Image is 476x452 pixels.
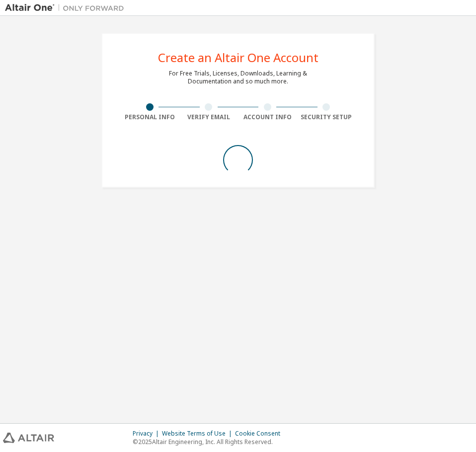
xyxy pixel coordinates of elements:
[133,438,286,446] p: © 2025 Altair Engineering, Inc. All Rights Reserved.
[235,430,286,438] div: Cookie Consent
[158,52,318,64] div: Create an Altair One Account
[3,433,54,443] img: altair_logo.svg
[238,113,297,121] div: Account Info
[5,3,129,13] img: Altair One
[120,113,179,121] div: Personal Info
[179,113,238,121] div: Verify Email
[162,430,235,438] div: Website Terms of Use
[133,430,162,438] div: Privacy
[169,70,307,85] div: For Free Trials, Licenses, Downloads, Learning & Documentation and so much more.
[297,113,356,121] div: Security Setup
